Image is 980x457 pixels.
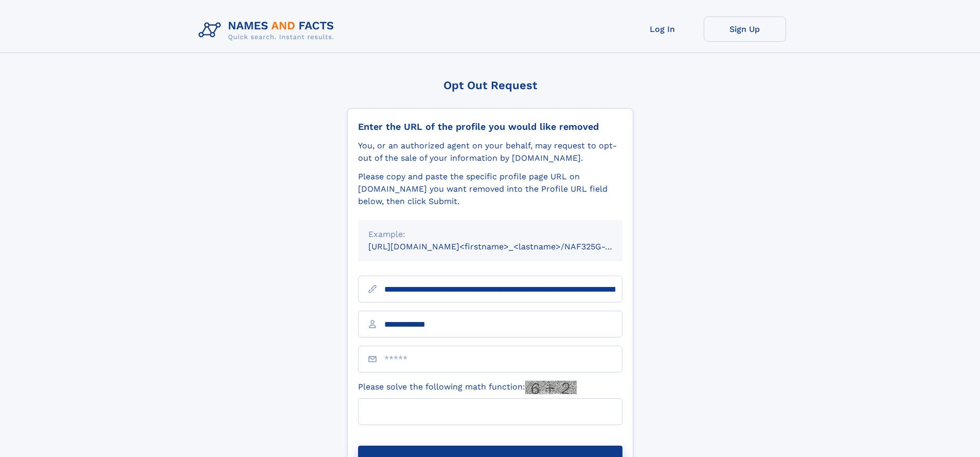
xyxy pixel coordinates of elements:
a: Sign Up [704,16,786,42]
div: You, or an authorized agent on your behalf, may request to opt-out of the sale of your informatio... [358,140,622,164]
div: Please copy and paste the specific profile page URL on [DOMAIN_NAME] you want removed into the Pr... [358,171,622,208]
small: [URL][DOMAIN_NAME]<firstname>_<lastname>/NAF325G-xxxxxxxx [368,242,642,251]
label: Please solve the following math function: [358,381,577,394]
div: Enter the URL of the profile you would like removed [358,121,622,132]
img: Logo Names and Facts [194,16,343,44]
div: Opt Out Request [347,79,633,92]
a: Log In [621,16,704,42]
div: Example: [368,228,612,241]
